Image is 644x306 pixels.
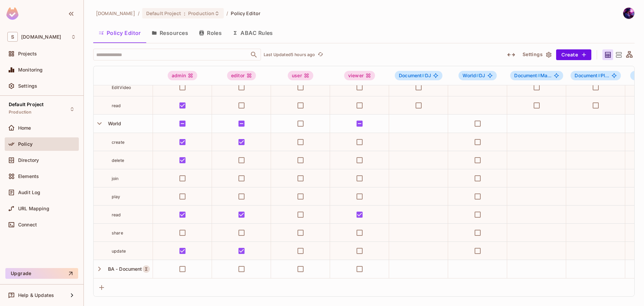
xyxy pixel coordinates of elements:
span: Document [575,73,600,78]
div: admin [168,71,197,80]
span: share [112,230,123,235]
img: Sơn Trần Văn [623,8,634,19]
span: Projects [18,51,37,56]
div: viewer [344,71,375,80]
span: # [598,73,601,78]
button: Roles [194,25,227,41]
span: Workspace: savameta.com [21,34,61,40]
button: Open [249,50,259,59]
span: create [112,140,124,145]
span: DJ [399,73,431,78]
li: / [226,10,228,16]
span: refresh [318,51,323,58]
button: Upgrade [5,268,78,279]
span: Document [399,73,425,78]
span: play [112,194,120,199]
span: Document#Player [571,71,621,80]
span: DJ [463,73,485,78]
span: Settings [18,83,37,89]
button: Policy Editor [93,25,146,41]
span: Elements [18,174,39,179]
span: Home [18,125,31,131]
button: Settings [520,49,553,60]
button: ABAC Rules [227,25,278,41]
span: URL Mapping [18,206,49,211]
span: World [463,73,479,78]
span: Click to refresh data [315,51,324,59]
span: Help & Updates [18,293,54,298]
span: update [112,249,126,254]
li: / [138,10,140,16]
span: the active workspace [96,10,135,16]
img: SReyMgAAAABJRU5ErkJggg== [6,7,18,20]
span: Default Project [146,10,181,16]
span: read [112,212,121,217]
span: Production [188,10,214,16]
span: # [422,73,425,78]
span: # [537,73,540,78]
p: Last Updated 5 hours ago [264,52,315,57]
span: EditVideo [112,85,131,90]
span: Default Project [9,102,44,107]
span: : [183,11,186,16]
span: delete [112,158,124,163]
span: S [7,32,18,42]
button: Create [556,49,591,60]
span: World [105,121,121,126]
span: Policy [18,141,33,147]
span: join [112,176,119,181]
span: Production [9,110,32,115]
span: Document [514,73,540,78]
div: editor [227,71,256,80]
div: user [288,71,313,80]
span: Connect [18,222,37,227]
span: Pl... [575,73,609,78]
span: read [112,103,121,108]
span: Directory [18,158,39,163]
span: Policy Editor [231,10,260,16]
span: Monitoring [18,67,43,73]
span: BA - Document [105,266,142,272]
span: Audit Log [18,190,40,195]
button: refresh [316,51,324,59]
span: Ma... [514,73,551,78]
span: # [476,73,479,78]
button: A Resource Set is a dynamically conditioned resource, defined by real-time criteria. [143,265,150,273]
button: Resources [146,25,194,41]
span: Document#MapEditor [510,71,563,80]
